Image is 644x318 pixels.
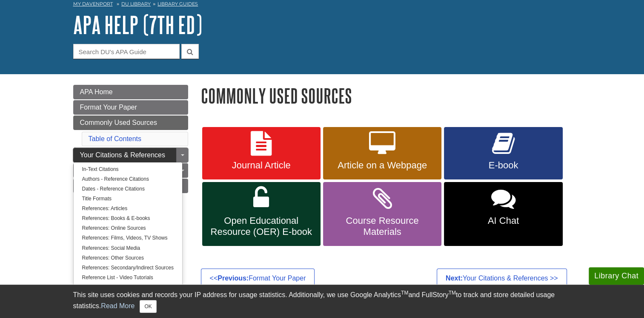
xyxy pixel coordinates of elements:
span: Commonly Used Sources [80,119,157,126]
span: Journal Article [209,160,314,171]
a: Journal Article [202,127,321,180]
span: E-book [450,160,556,171]
span: Format Your Paper [80,104,137,111]
a: References: Other Sources [74,253,182,263]
a: DU Library [121,1,151,7]
a: Dates - Reference Citations [74,184,182,194]
a: References: Social Media [74,243,182,253]
a: In-Text Citations [74,165,182,174]
a: My Davenport [73,0,113,8]
a: Your Citations & References [73,148,188,162]
span: Article on a Webpage [329,160,435,171]
a: Format Your Paper [73,100,188,115]
h1: Commonly Used Sources [201,85,571,107]
a: E-book [444,127,562,180]
a: References: Books & E-books [74,214,182,223]
a: APA Home [73,85,188,99]
a: Reference List - Video Tutorials [74,273,182,283]
a: Open Educational Resource (OER) E-book [202,182,321,246]
span: Your Citations & References [80,151,165,159]
a: AI Chat [444,182,562,246]
span: Course Resource Materials [329,215,435,237]
a: References: Online Sources [74,223,182,233]
a: <<Previous:Format Your Paper [201,269,315,288]
a: Title Formats [74,194,182,204]
sup: TM [401,290,408,296]
div: Guide Page Menu [73,85,188,193]
a: Table of Contents [89,135,142,142]
a: APA Help (7th Ed) [73,12,202,38]
button: Close [140,300,156,313]
a: Library Guides [157,1,198,7]
a: References: Articles [74,204,182,214]
span: APA Home [80,88,113,95]
a: Commonly Used Sources [73,116,188,130]
span: AI Chat [450,215,556,226]
a: References: Secondary/Indirect Sources [74,263,182,273]
span: Open Educational Resource (OER) E-book [209,215,314,237]
button: Library Chat [589,267,644,285]
strong: Previous: [218,275,249,282]
div: This site uses cookies and records your IP address for usage statistics. Additionally, we use Goo... [73,290,571,313]
a: Read More [101,302,135,309]
a: Authors - Reference Citations [74,174,182,184]
a: Article on a Webpage [323,127,441,180]
strong: Next: [446,275,463,282]
a: References: Films, Videos, TV Shows [74,233,182,243]
input: Search DU's APA Guide [73,44,180,59]
a: Next:Your Citations & References >> [437,269,567,288]
a: Course Resource Materials [323,182,441,246]
sup: TM [449,290,456,296]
